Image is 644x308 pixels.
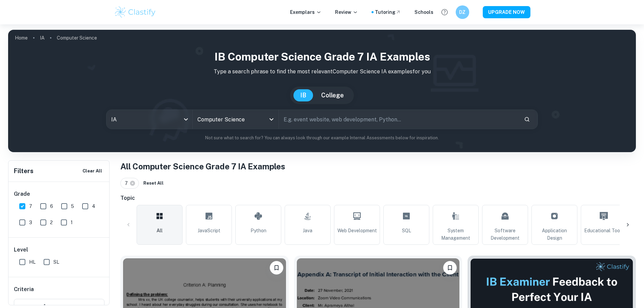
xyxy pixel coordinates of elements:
button: Search [521,114,533,125]
span: 5 [71,203,74,210]
div: IA [106,110,192,129]
button: Clear All [81,166,104,176]
span: Java [303,227,312,234]
p: Computer Science [57,34,97,42]
span: 1 [71,219,73,226]
h1: All Computer Science Grade 7 IA Examples [120,160,636,172]
span: Web Development [337,227,377,234]
button: Bookmark [443,261,457,275]
span: All [157,227,163,234]
button: UPGRADE NOW [483,6,530,18]
a: IA [40,33,45,43]
span: 6 [50,203,53,210]
h6: Level [14,246,104,254]
span: 3 [29,219,32,226]
span: Software Development [485,227,525,242]
span: System Management [436,227,476,242]
div: 7 [120,178,139,189]
a: Tutoring [375,8,401,16]
button: College [314,89,351,101]
span: Educational Tools [584,227,624,234]
button: IB [293,89,313,101]
span: SL [53,258,59,266]
a: Schools [414,8,433,16]
span: 7 [125,180,131,187]
p: Type a search phrase to find the most relevant Computer Science IA examples for you [14,68,630,76]
span: 7 [29,203,32,210]
span: HL [29,258,35,266]
p: Exemplars [290,8,321,16]
span: 2 [50,219,53,226]
span: JavaScript [198,227,220,234]
button: Reset All [142,178,165,188]
span: Python [251,227,266,234]
span: Application Design [534,227,574,242]
button: Help and Feedback [439,6,450,18]
button: DZ [456,5,469,19]
p: Review [335,8,358,16]
span: SQL [402,227,411,234]
p: Not sure what to search for? You can always look through our example Internal Assessments below f... [14,135,630,141]
h6: Filters [14,166,33,176]
input: E.g. event website, web development, Python... [279,110,519,129]
h6: DZ [458,8,466,16]
a: Home [15,33,28,43]
img: Clastify logo [114,5,157,19]
img: profile cover [8,30,636,152]
span: 4 [92,203,95,210]
h1: IB Computer Science Grade 7 IA examples [14,49,630,65]
button: Bookmark [270,261,283,275]
h6: Topic [120,194,636,202]
button: Open [267,115,276,124]
h6: Grade [14,190,104,198]
h6: Criteria [14,285,34,293]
